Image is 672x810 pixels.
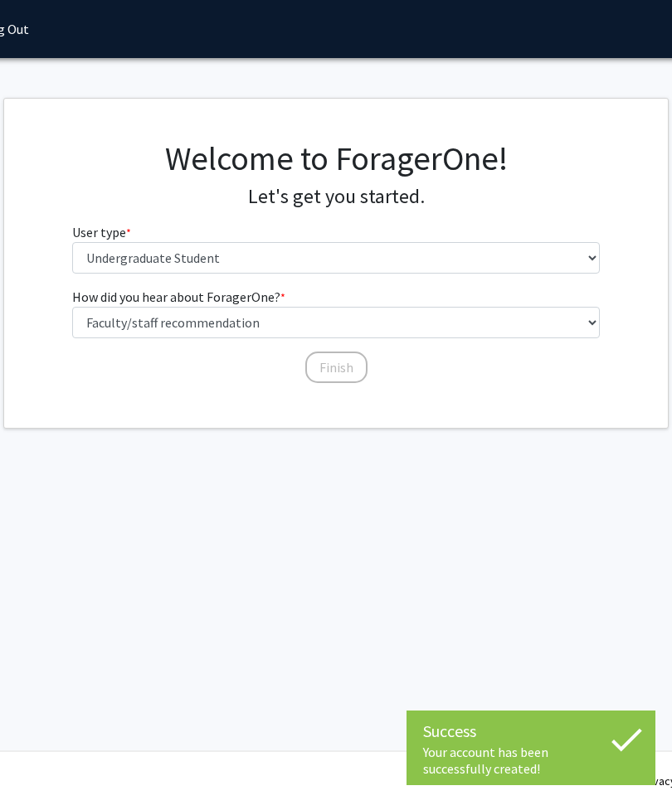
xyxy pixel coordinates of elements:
[72,185,601,209] h4: Let's get you started.
[72,138,601,178] h1: Welcome to ForagerOne!
[12,735,71,798] iframe: Chat
[305,352,368,383] button: Finish
[72,287,285,307] label: How did you hear about ForagerOne?
[423,744,639,777] div: Your account has been successfully created!
[72,222,131,242] label: User type
[423,719,639,744] div: Success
